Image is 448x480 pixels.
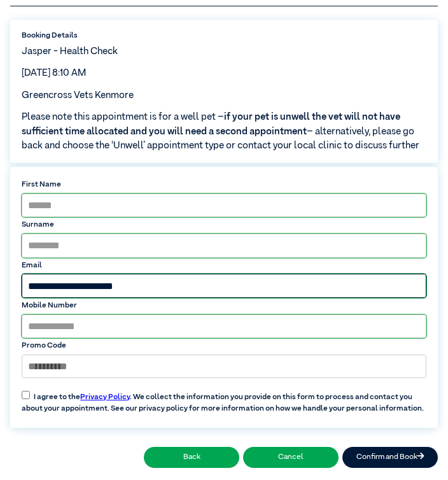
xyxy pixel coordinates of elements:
label: Email [22,260,426,271]
button: Cancel [243,447,339,468]
label: Surname [22,219,426,230]
span: Please note this appointment is for a well pet – – alternatively, please go back and choose the ‘... [22,110,426,153]
button: Back [144,447,239,468]
span: Greencross Vets Kenmore [22,90,134,100]
span: Jasper - Health Check [22,46,118,56]
button: Confirm and Book [342,447,438,468]
a: Privacy Policy [80,393,130,401]
span: if your pet is unwell the vet will not have sufficient time allocated and you will need a second ... [22,112,400,136]
label: Booking Details [22,30,426,41]
label: Mobile Number [22,300,426,311]
label: First Name [22,179,426,190]
label: I agree to the . We collect the information you provide on this form to process and contact you a... [16,383,431,414]
label: Promo Code [22,340,426,351]
input: I agree to thePrivacy Policy. We collect the information you provide on this form to process and ... [22,391,30,399]
span: [DATE] 8:10 AM [22,68,86,78]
